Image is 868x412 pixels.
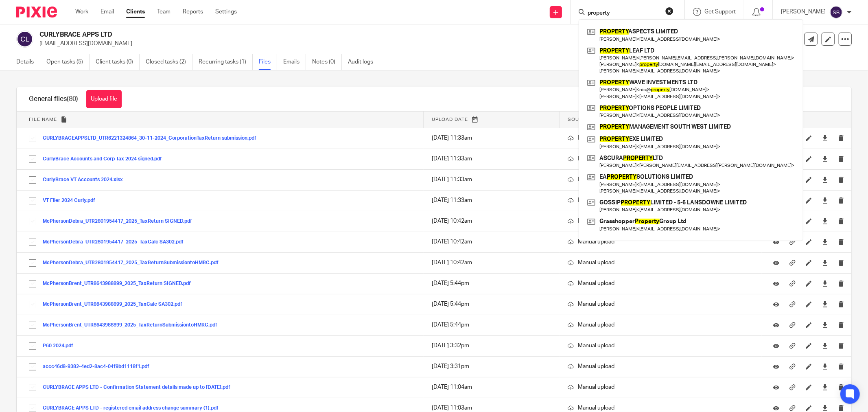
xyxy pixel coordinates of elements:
button: CurlyBrace Accounts and Corp Tax 2024 signed.pdf [43,156,168,162]
a: Recurring tasks (1) [199,54,253,70]
a: Download [822,279,828,287]
span: Upload date [432,117,468,122]
p: [DATE] 11:33am [432,134,551,142]
p: [DATE] 11:03am [432,404,551,412]
input: Select [25,214,40,229]
p: Manual upload [568,196,754,204]
button: accc46d8-9382-4ed2-8ac4-04f9bd1118f1.pdf [43,364,155,370]
input: Search [587,10,660,17]
button: McPhersonDebra_UTR2801954417_2025_TaxReturnSubmissiontoHMRC.pdf [43,260,225,266]
a: Email [101,8,114,16]
input: Select [25,359,40,375]
button: Clear [665,7,673,15]
p: [DATE] 5:44pm [432,321,551,329]
p: [EMAIL_ADDRESS][DOMAIN_NAME] [39,39,741,48]
a: Download [822,259,828,267]
a: Work [75,8,88,16]
input: Select [25,193,40,208]
p: [DATE] 10:42am [432,217,551,225]
input: Select [25,338,40,354]
button: CURLYBRACE APPS LTD - Confirmation Statement details made up to [DATE].pdf [43,385,236,390]
p: Manual upload [568,134,754,142]
p: [DATE] 3:31pm [432,362,551,370]
a: Download [822,300,828,308]
h1: General files [29,95,78,103]
p: Manual upload [568,342,754,350]
a: Download [822,238,828,246]
a: Download [822,342,828,350]
p: Manual upload [568,279,754,287]
input: Select [25,172,40,188]
a: Client tasks (0) [96,54,140,70]
a: Download [822,196,828,204]
a: Download [822,404,828,412]
button: CURLYBRACEAPPSLTD_UTR6221324864_30-11-2024_CorporationTaxReturn submission.pdf [43,136,262,141]
img: Pixie [16,7,57,18]
button: CurlyBrace VT Accounts 2024.xlsx [43,177,129,183]
span: (80) [67,96,78,102]
button: McPhersonBrent_UTR8643988899_2025_TaxReturnSubmissiontoHMRC.pdf [43,322,223,328]
button: McPhersonDebra_UTR2801954417_2025_TaxCalc SA302.pdf [43,239,190,245]
p: Manual upload [568,175,754,184]
span: File name [29,117,57,122]
button: McPhersonBrent_UTR8643988899_2025_TaxReturn SIGNED.pdf [43,281,197,287]
input: Select [25,234,40,250]
p: [DATE] 5:44pm [432,279,551,287]
p: [DATE] 11:04am [432,383,551,391]
p: [DATE] 11:33am [432,196,551,204]
a: Team [157,8,171,16]
a: Download [822,155,828,163]
p: Manual upload [568,321,754,329]
a: Notes (0) [312,54,342,70]
input: Select [25,255,40,271]
a: Clients [126,8,145,16]
a: Download [822,175,828,184]
p: Manual upload [568,259,754,267]
a: Download [822,362,828,370]
a: Emails [283,54,306,70]
button: McPhersonDebra_UTR2801954417_2025_TaxReturn SIGNED.pdf [43,219,198,224]
p: Manual upload [568,217,754,225]
p: Manual upload [568,383,754,391]
button: VT Filer 2024 Curly.pdf [43,198,101,204]
a: Download [822,383,828,391]
span: Source [568,117,589,122]
button: McPhersonBrent_UTR8643988899_2025_TaxCalc SA302.pdf [43,302,188,307]
a: Details [16,54,40,70]
p: [DATE] 10:42am [432,238,551,246]
input: Select [25,297,40,312]
input: Select [25,131,40,146]
a: Download [822,321,828,329]
p: [PERSON_NAME] [781,8,826,16]
p: [DATE] 5:44pm [432,300,551,308]
a: Settings [215,8,237,16]
input: Select [25,380,40,395]
a: Download [822,134,828,142]
img: svg%3E [16,31,33,48]
a: Download [822,217,828,225]
p: [DATE] 11:33am [432,175,551,184]
p: Manual upload [568,300,754,308]
button: Upload file [86,90,122,108]
p: Manual upload [568,404,754,412]
h2: CURLYBRACE APPS LTD [39,31,601,39]
img: svg%3E [830,6,843,19]
a: Open tasks (5) [46,54,90,70]
input: Select [25,276,40,291]
a: Files [259,54,277,70]
button: P60 2024.pdf [43,343,79,349]
p: [DATE] 11:33am [432,155,551,163]
input: Select [25,151,40,167]
a: Closed tasks (2) [146,54,192,70]
input: Select [25,318,40,333]
a: Audit logs [348,54,379,70]
p: Manual upload [568,362,754,370]
a: Reports [183,8,203,16]
p: Manual upload [568,155,754,163]
p: [DATE] 10:42am [432,259,551,267]
p: Manual upload [568,238,754,246]
p: [DATE] 3:32pm [432,342,551,350]
button: CURLYBRACE APPS LTD - registered email address change summary (1).pdf [43,405,225,411]
span: Get Support [704,9,736,15]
